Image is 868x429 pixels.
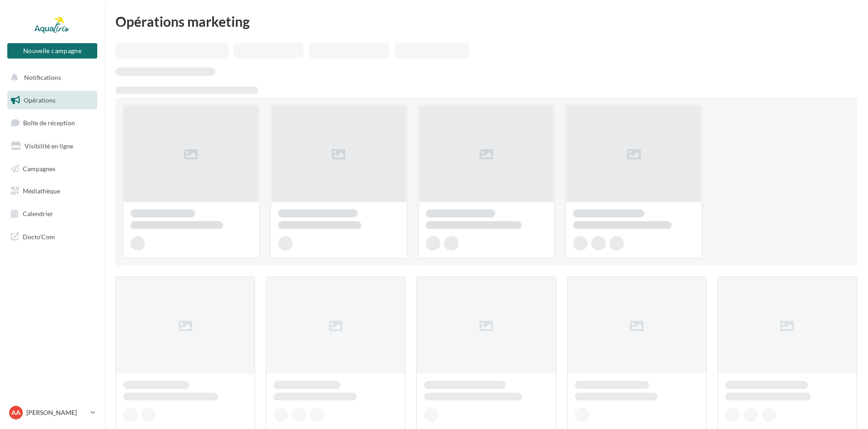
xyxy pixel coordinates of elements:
[7,404,97,421] a: AA [PERSON_NAME]
[7,43,97,59] button: Nouvelle campagne
[24,74,61,81] span: Notifications
[23,119,75,127] span: Boîte de réception
[5,159,99,178] a: Campagnes
[25,142,73,150] span: Visibilité en ligne
[11,408,20,417] span: AA
[23,231,55,242] span: Docto'Com
[23,164,55,172] span: Campagnes
[26,408,87,417] p: [PERSON_NAME]
[23,187,60,195] span: Médiathèque
[115,15,857,28] div: Opérations marketing
[5,137,99,156] a: Visibilité en ligne
[5,91,99,110] a: Opérations
[5,204,99,223] a: Calendrier
[23,210,53,217] span: Calendrier
[24,96,55,104] span: Opérations
[5,227,99,246] a: Docto'Com
[5,113,99,133] a: Boîte de réception
[5,68,95,87] button: Notifications
[5,182,99,201] a: Médiathèque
